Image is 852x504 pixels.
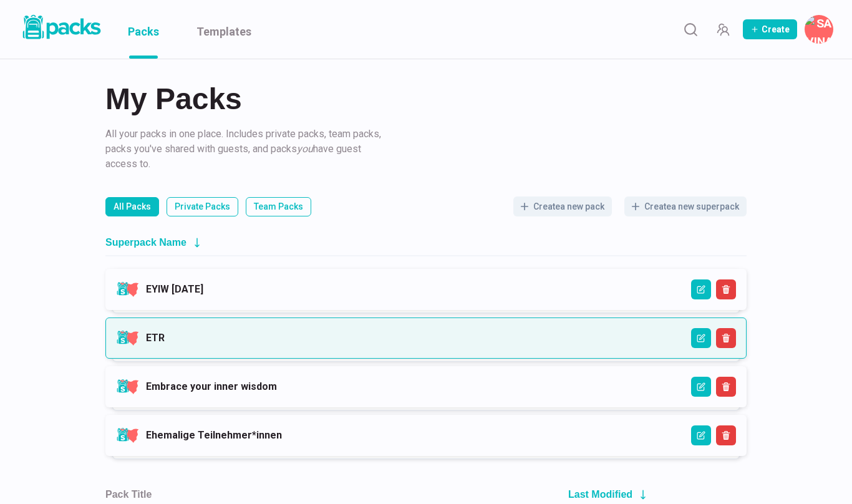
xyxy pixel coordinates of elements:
[716,377,736,397] button: Delete Superpack
[114,200,151,213] p: All Packs
[568,488,632,500] h2: Last Modified
[691,377,711,397] button: Edit
[716,328,736,348] button: Delete Superpack
[691,279,711,299] button: Edit
[716,425,736,445] button: Delete Superpack
[297,143,313,155] i: you
[805,15,833,44] button: Savina Tilmann
[19,12,103,46] a: Packs logo
[624,196,747,216] button: Createa new superpack
[175,200,230,213] p: Private Packs
[105,84,747,114] h2: My Packs
[716,279,736,299] button: Delete Superpack
[105,488,152,500] h2: Pack Title
[710,17,735,42] button: Manage Team Invites
[105,127,386,172] p: All your packs in one place. Includes private packs, team packs, packs you've shared with guests,...
[254,200,303,213] p: Team Packs
[105,236,186,248] h2: Superpack Name
[513,196,612,216] button: Createa new pack
[678,17,703,42] button: Search
[19,12,103,42] img: Packs logo
[743,19,797,39] button: Create Pack
[691,328,711,348] button: Edit
[691,425,711,445] button: Edit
